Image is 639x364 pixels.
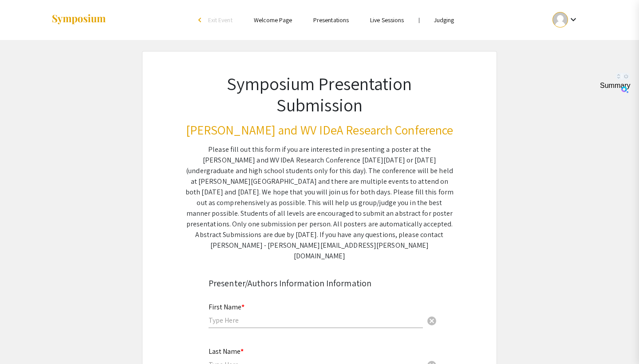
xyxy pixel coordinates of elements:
div: arrow_back_ios [198,17,204,23]
input: Type Here [209,316,423,325]
h3: [PERSON_NAME] and WV IDeA Research Conference [185,123,454,138]
div: Summary [600,82,630,90]
a: Live Sessions [370,16,404,24]
h1: Symposium Presentation Submission [185,73,454,115]
div: Please fill out this form if you are interested in presenting a poster at the [PERSON_NAME] and W... [185,144,454,261]
button: Clear [423,311,441,329]
iframe: Chat [7,324,38,357]
mat-label: Last Name [209,347,244,356]
a: Presentations [313,16,349,24]
mat-label: First Name [209,302,245,312]
h1: Symposium by ForagerOne [14,32,147,67]
a: Welcome Page [254,16,292,24]
button: Expand account dropdown [543,10,588,30]
div: Presenter/Authors Information Information [209,277,430,290]
li: | [415,16,423,24]
span: cancel [426,316,437,326]
mat-icon: Expand account dropdown [568,14,579,25]
span: Exit Event [208,16,233,24]
a: Judging [434,16,454,24]
img: Symposium by ForagerOne [51,14,106,26]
